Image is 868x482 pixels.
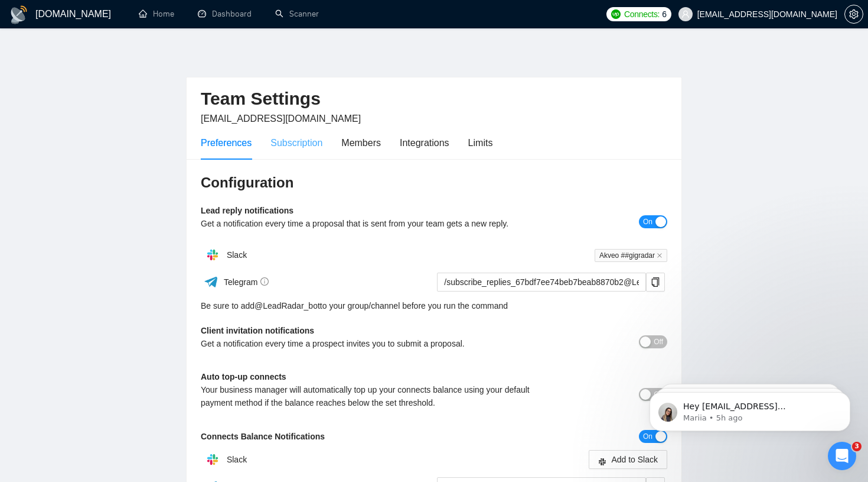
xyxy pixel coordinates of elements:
img: logo [9,5,28,24]
span: slack [598,457,606,465]
span: [EMAIL_ADDRESS][DOMAIN_NAME] [201,114,361,124]
img: upwork-logo.png [611,9,621,19]
span: On [643,215,652,228]
div: Get a notification every time a prospect invites you to submit a proposal. [201,337,551,350]
img: hpQkSZIkSZIkSZIkSZIkSZIkSZIkSZIkSZIkSZIkSZIkSZIkSZIkSZIkSZIkSZIkSZIkSZIkSZIkSZIkSZIkSZIkSZIkSZIkS... [201,448,224,471]
span: Add to Slack [611,453,658,466]
div: Integrations [400,135,449,150]
span: copy [647,277,664,287]
button: setting [844,5,863,24]
span: setting [845,9,863,19]
a: dashboardDashboard [198,9,252,19]
div: Preferences [201,135,252,150]
a: @LeadRadar_bot [254,299,320,312]
a: searchScanner [275,9,319,19]
span: Akveo ##gigradar [595,249,667,262]
span: Off [654,335,663,348]
button: slackAdd to Slack [589,450,667,469]
span: 6 [662,8,667,21]
div: Get a notification every time a proposal that is sent from your team gets a new reply. [201,217,551,230]
iframe: Intercom live chat [828,442,856,470]
span: Telegram [224,277,269,287]
div: Subscription [270,135,322,150]
a: setting [844,9,863,19]
span: 3 [852,442,862,451]
h2: Team Settings [201,87,667,111]
span: info-circle [260,277,269,286]
b: Auto top-up connects [201,372,286,381]
b: Lead reply notifications [201,206,293,215]
img: ww3wtPAAAAAElFTkSuQmCC [204,274,218,289]
a: homeHome [139,9,174,19]
h3: Configuration [201,173,667,192]
span: Connects: [624,8,660,21]
b: Client invitation notifications [201,326,314,335]
span: user [681,10,690,18]
div: Be sure to add to your group/channel before you run the command [201,299,667,312]
span: close [657,253,663,258]
iframe: Intercom notifications message [632,367,868,450]
button: copy [646,273,665,292]
span: Slack [227,250,247,260]
img: hpQkSZIkSZIkSZIkSZIkSZIkSZIkSZIkSZIkSZIkSZIkSZIkSZIkSZIkSZIkSZIkSZIkSZIkSZIkSZIkSZIkSZIkSZIkSZIkS... [201,243,224,267]
div: Your business manager will automatically top up your connects balance using your default payment ... [201,383,551,409]
div: Members [341,135,381,150]
span: Slack [227,455,247,464]
b: Connects Balance Notifications [201,432,325,441]
div: Limits [468,135,493,150]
